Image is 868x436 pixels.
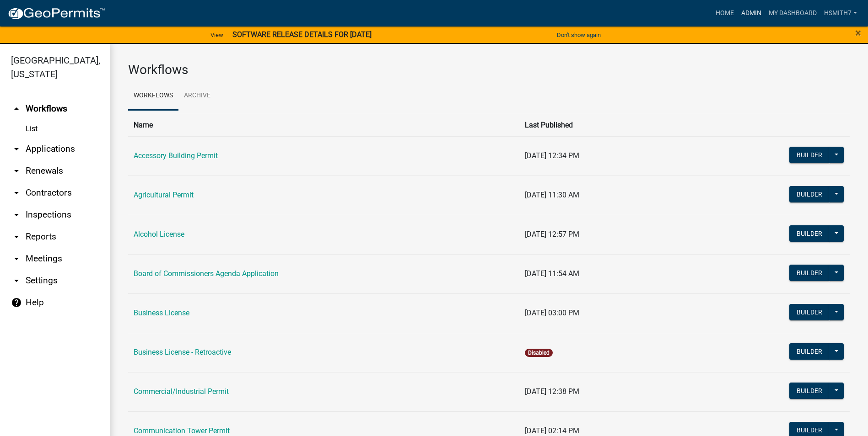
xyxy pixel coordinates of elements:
[207,27,227,43] a: View
[525,151,579,160] span: [DATE] 12:34 PM
[232,30,372,39] strong: SOFTWARE RELEASE DETAILS FOR [DATE]
[855,27,861,39] span: ×
[11,187,22,198] i: arrow_drop_down
[789,186,830,202] button: Builder
[128,81,178,111] a: Workflows
[11,165,22,176] i: arrow_drop_down
[789,147,830,163] button: Builder
[11,275,22,286] i: arrow_drop_down
[525,269,579,278] span: [DATE] 11:54 AM
[11,103,22,114] i: arrow_drop_up
[525,349,553,357] span: Disabled
[525,308,579,317] span: [DATE] 03:00 PM
[789,343,830,360] button: Builder
[789,265,830,281] button: Builder
[128,114,519,136] th: Name
[712,5,738,22] a: Home
[134,151,218,160] a: Accessory Building Permit
[738,5,765,22] a: Admin
[134,387,229,396] a: Commercial/Industrial Permit
[134,269,279,278] a: Board of Commissioners Agenda Application
[525,230,579,239] span: [DATE] 12:57 PM
[525,426,579,435] span: [DATE] 02:14 PM
[855,27,861,38] button: Close
[11,231,22,242] i: arrow_drop_down
[134,308,189,317] a: Business License
[178,81,216,111] a: Archive
[134,230,184,239] a: Alcohol License
[789,383,830,399] button: Builder
[525,387,579,396] span: [DATE] 12:38 PM
[11,297,22,308] i: help
[128,62,850,78] h3: Workflows
[11,253,22,264] i: arrow_drop_down
[525,191,579,199] span: [DATE] 11:30 AM
[134,348,231,356] a: Business License - Retroactive
[519,114,684,136] th: Last Published
[553,27,604,43] button: Don't show again
[11,144,22,154] i: arrow_drop_down
[789,225,830,242] button: Builder
[820,5,861,22] a: hsmith7
[789,304,830,320] button: Builder
[134,426,230,435] a: Communication Tower Permit
[134,191,194,199] a: Agricultural Permit
[765,5,820,22] a: My Dashboard
[11,209,22,220] i: arrow_drop_down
